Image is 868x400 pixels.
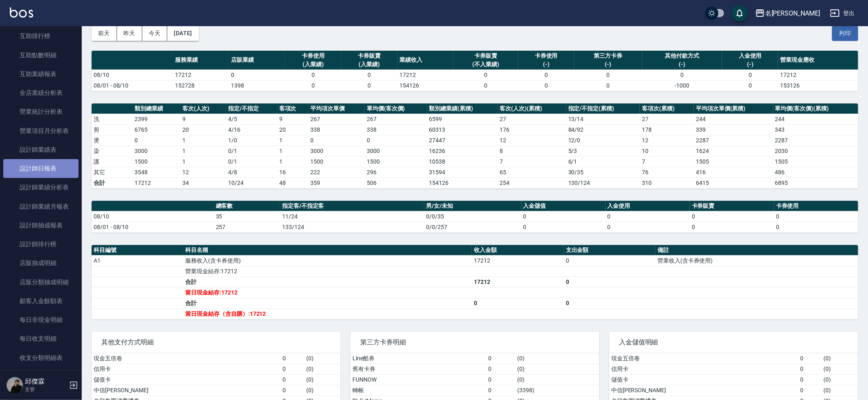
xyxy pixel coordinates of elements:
[3,159,79,178] a: 設計師日報表
[606,201,690,211] th: 入金使用
[574,70,642,80] td: 0
[832,26,858,41] button: 列印
[521,222,606,232] td: 0
[365,124,427,135] td: 338
[304,364,341,374] td: ( 0 )
[518,80,574,91] td: 0
[304,353,341,364] td: ( 0 )
[132,156,180,167] td: 1500
[498,135,566,146] td: 12
[365,178,427,188] td: 506
[644,52,720,60] div: 其他付款方式
[518,70,574,80] td: 0
[564,245,655,256] th: 支出金額
[609,374,798,385] td: 儲值卡
[822,364,858,374] td: ( 0 )
[3,197,79,216] a: 設計師業績月報表
[498,124,566,135] td: 176
[92,374,280,385] td: 儲值卡
[343,60,395,69] div: (入業績)
[132,178,180,188] td: 17212
[397,80,453,91] td: 154126
[92,70,173,80] td: 08/10
[798,364,822,374] td: 0
[774,201,858,211] th: 卡券使用
[277,167,308,178] td: 16
[92,178,132,188] td: 合計
[576,52,640,60] div: 第三方卡券
[181,103,226,114] th: 客次(人次)
[822,385,858,396] td: ( 0 )
[226,114,277,124] td: 4 / 5
[486,374,515,385] td: 0
[397,51,453,70] th: 業績收入
[183,287,472,298] td: 當日現金結存:17212
[173,80,229,91] td: 152728
[214,211,280,222] td: 35
[773,167,858,178] td: 486
[341,80,397,91] td: 0
[690,201,774,211] th: 卡券販賣
[3,310,79,329] a: 每日非現金明細
[25,386,67,393] p: 主管
[183,245,472,256] th: 科目名稱
[181,167,226,178] td: 12
[606,222,690,232] td: 0
[3,292,79,310] a: 顧客入金餘額表
[472,298,563,308] td: 0
[566,135,640,146] td: 12 / 0
[92,51,858,91] table: a dense table
[427,167,498,178] td: 31594
[92,103,858,189] table: a dense table
[642,80,722,91] td: -1000
[773,178,858,188] td: 6895
[798,353,822,364] td: 0
[226,156,277,167] td: 0 / 1
[3,46,79,65] a: 互助點數明細
[214,222,280,232] td: 257
[773,114,858,124] td: 244
[277,146,308,156] td: 1
[167,26,198,41] button: [DATE]
[365,103,427,114] th: 單均價(客次價)
[486,353,515,364] td: 0
[773,103,858,114] th: 單均價(客次價)(累積)
[694,103,773,114] th: 平均項次單價(累積)
[520,52,572,60] div: 卡券使用
[92,146,132,156] td: 染
[798,374,822,385] td: 0
[92,26,117,41] button: 前天
[7,377,23,393] img: Person
[640,124,694,135] td: 178
[101,338,331,346] span: 其他支付方式明細
[455,52,516,60] div: 卡券販賣
[280,385,304,396] td: 0
[92,167,132,178] td: 其它
[132,167,180,178] td: 3548
[765,8,820,18] div: 名[PERSON_NAME]
[3,65,79,83] a: 互助業績報表
[773,146,858,156] td: 2030
[694,167,773,178] td: 416
[3,254,79,272] a: 店販抽成明細
[308,167,365,178] td: 222
[350,364,486,374] td: 舊有卡券
[778,51,858,70] th: 營業現金應收
[229,80,285,91] td: 1398
[778,80,858,91] td: 153126
[516,353,599,364] td: ( 0 )
[3,367,79,386] a: 費用分析表
[285,70,341,80] td: 0
[644,60,720,69] div: (-)
[226,146,277,156] td: 0 / 1
[343,52,395,60] div: 卡券販賣
[472,255,563,266] td: 17212
[277,124,308,135] td: 20
[424,222,521,232] td: 0/0/257
[427,124,498,135] td: 60313
[3,27,79,45] a: 互助排行榜
[181,156,226,167] td: 1
[304,374,341,385] td: ( 0 )
[566,178,640,188] td: 130/124
[606,211,690,222] td: 0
